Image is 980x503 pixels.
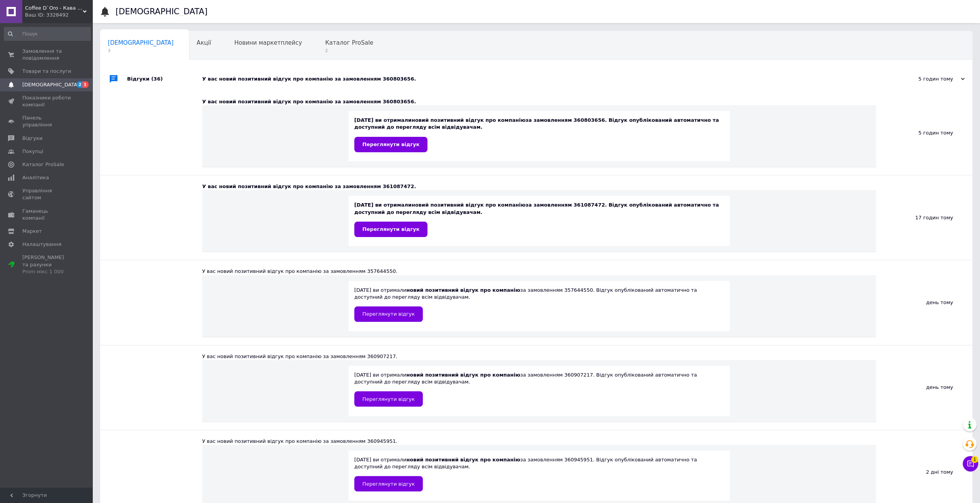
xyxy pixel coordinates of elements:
[876,345,972,430] div: день тому
[406,457,520,463] b: новий позитивний відгук про компанію
[127,67,202,91] div: Відгуки
[77,81,83,88] span: 2
[22,174,49,181] span: Аналітика
[354,222,427,237] a: Переглянути відгук
[876,91,972,175] div: 5 годин тому
[362,481,415,487] span: Переглянути відгук
[362,141,419,147] span: Переглянути відгук
[971,456,978,463] span: 1
[22,68,71,75] span: Товари та послуги
[22,187,71,201] span: Управління сайтом
[25,12,92,19] div: Ваш ID: 3328492
[151,76,163,82] span: (36)
[412,117,526,123] b: новий позитивний відгук про компанію
[234,39,302,46] span: Новини маркетплейсу
[22,161,64,168] span: Каталог ProSale
[82,81,89,88] span: 1
[362,311,415,317] span: Переглянути відгук
[25,5,83,12] span: Coffee D`Oro - Кава та Чай, оптово роздрібний магазин
[22,241,62,248] span: Налаштування
[22,94,71,108] span: Показники роботи компанії
[888,76,965,82] div: 5 годин тому
[362,226,419,232] span: Переглянути відгук
[202,268,876,275] div: У вас новий позитивний відгук про компанію за замовленням 357644550.
[876,260,972,345] div: день тому
[22,48,71,62] span: Замовлення та повідомлення
[116,7,208,16] h1: [DEMOGRAPHIC_DATA]
[354,287,724,322] div: [DATE] ви отримали за замовленням 357644550. Відгук опублікований автоматично та доступний до пер...
[354,202,724,237] div: [DATE] ви отримали за замовленням 361087472. Відгук опублікований автоматично та доступний до пер...
[202,353,876,360] div: У вас новий позитивний відгук про компанію за замовленням 360907217.
[406,287,520,293] b: новий позитивний відгук про компанію
[963,456,978,471] button: Чат з покупцем1
[22,81,79,88] span: [DEMOGRAPHIC_DATA]
[22,254,71,275] span: [PERSON_NAME] та рахунки
[354,476,423,491] a: Переглянути відгук
[362,396,415,402] span: Переглянути відгук
[108,48,174,54] span: 3
[354,456,724,491] div: [DATE] ви отримали за замовленням 360945951. Відгук опублікований автоматично та доступний до пер...
[22,268,71,275] div: Prom мікс 1 000
[354,391,423,407] a: Переглянути відгук
[202,438,876,445] div: У вас новий позитивний відгук про компанію за замовленням 360945951.
[22,228,42,235] span: Маркет
[876,175,972,260] div: 17 годин тому
[108,39,174,46] span: [DEMOGRAPHIC_DATA]
[325,48,373,54] span: 2
[202,183,876,190] div: У вас новий позитивний відгук про компанію за замовленням 361087472.
[325,39,373,46] span: Каталог ProSale
[197,39,211,46] span: Акції
[22,148,43,155] span: Покупці
[22,208,71,222] span: Гаманець компанії
[22,114,71,128] span: Панель управління
[202,76,888,82] div: У вас новий позитивний відгук про компанію за замовленням 360803656.
[202,98,876,105] div: У вас новий позитивний відгук про компанію за замовленням 360803656.
[354,117,724,152] div: [DATE] ви отримали за замовленням 360803656. Відгук опублікований автоматично та доступний до пер...
[406,372,520,378] b: новий позитивний відгук про компанію
[354,372,724,407] div: [DATE] ви отримали за замовленням 360907217. Відгук опублікований автоматично та доступний до пер...
[412,202,526,208] b: новий позитивний відгук про компанію
[354,306,423,322] a: Переглянути відгук
[22,135,42,142] span: Відгуки
[354,137,427,152] a: Переглянути відгук
[4,27,91,41] input: Пошук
